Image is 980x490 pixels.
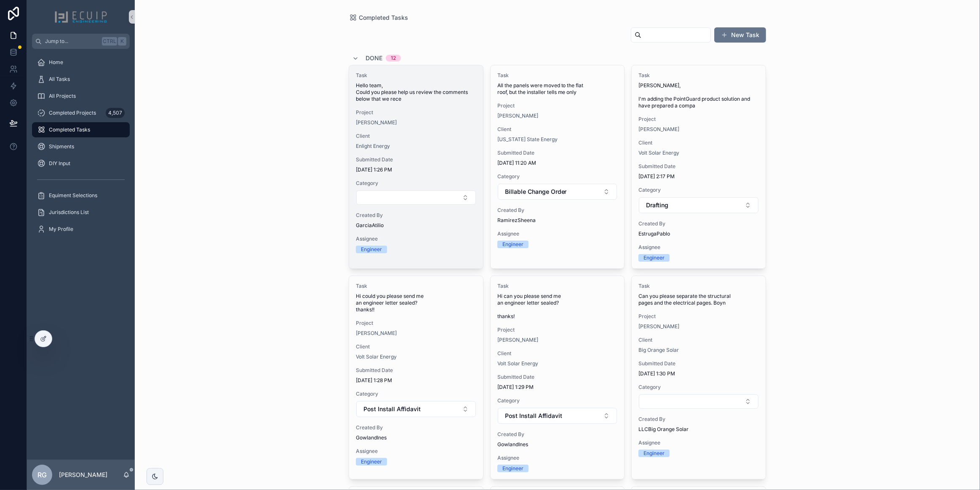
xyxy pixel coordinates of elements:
[356,222,476,229] span: GarciaAtilio
[638,439,759,446] span: Assignee
[356,343,476,350] span: Client
[356,190,476,205] button: Select Button
[505,187,567,196] span: Billable Change Order
[356,320,476,327] span: Project
[497,283,618,289] span: Task
[638,220,759,227] span: Created By
[363,405,421,413] span: Post Install Affidavit
[32,156,130,171] a: DIY Input
[356,156,476,163] span: Submitted Date
[359,13,408,22] span: Completed Tasks
[638,283,759,289] span: Task
[497,150,618,156] span: Submitted Date
[497,374,618,380] span: Submitted Date
[638,72,759,79] span: Task
[32,34,130,49] button: Jump to...CtrlK
[638,173,759,180] span: [DATE] 2:17 PM
[638,416,759,423] span: Created By
[497,72,618,79] span: Task
[497,207,618,214] span: Created By
[356,330,397,337] span: [PERSON_NAME]
[356,391,476,397] span: Category
[639,197,758,213] button: Select Button
[32,188,130,203] a: Equiment Selections
[391,55,396,62] div: 12
[349,13,408,22] a: Completed Tasks
[49,143,74,150] span: Shipments
[497,441,618,448] span: GowlandInes
[638,323,679,330] a: [PERSON_NAME]
[638,426,759,433] span: LLCBig Orange Solar
[498,408,617,424] button: Select Button
[497,112,538,119] span: [PERSON_NAME]
[497,217,618,224] span: RamirezSheena
[356,109,476,116] span: Project
[349,276,483,479] a: TaskHi could you please send me an engineer letter sealed? thanks!!Project[PERSON_NAME]ClientVolt...
[356,143,390,150] span: Enlight Energy
[356,448,476,455] span: Assignee
[32,88,130,104] a: All Projects
[32,55,130,70] a: Home
[356,424,476,431] span: Created By
[356,367,476,374] span: Submitted Date
[356,434,476,441] span: GowlandInes
[361,458,382,466] div: Engineer
[631,65,766,269] a: Task[PERSON_NAME], I'm adding the PointGuard product solution and have prepared a compaProject[PE...
[497,360,538,367] a: Volt Solar Energy
[49,110,96,116] span: Completed Projects
[497,350,618,357] span: Client
[32,122,130,137] a: Completed Tasks
[356,377,476,384] span: [DATE] 1:28 PM
[356,212,476,219] span: Created By
[356,133,476,139] span: Client
[49,76,70,83] span: All Tasks
[638,360,759,367] span: Submitted Date
[638,244,759,251] span: Assignee
[356,401,476,417] button: Select Button
[356,283,476,289] span: Task
[490,276,625,479] a: TaskHi can you please send me an engineer letter sealed? thanks!Project[PERSON_NAME]ClientVolt So...
[356,82,476,102] span: Hello team, Could you please help us review the comments below that we rece
[638,384,759,391] span: Category
[714,27,766,43] a: New Task
[638,293,759,306] span: Can you please separate the structural pages and the electrical pages. Boyn
[644,450,665,457] div: Engineer
[497,82,618,96] span: All the panels were moved to the flat roof, but the installer tells me only
[638,370,759,377] span: [DATE] 1:30 PM
[639,394,758,409] button: Select Button
[638,150,679,156] a: Volt Solar Energy
[631,276,766,479] a: TaskCan you please separate the structural pages and the electrical pages. BoynProject[PERSON_NAM...
[497,293,618,320] span: Hi can you please send me an engineer letter sealed? thanks!
[497,230,618,237] span: Assignee
[49,209,89,216] span: Jurisdictions List
[638,116,759,123] span: Project
[498,184,617,200] button: Select Button
[356,180,476,187] span: Category
[638,163,759,170] span: Submitted Date
[349,65,483,269] a: TaskHello team, Could you please help us review the comments below that we receProject[PERSON_NAM...
[497,160,618,166] span: [DATE] 11:20 AM
[502,241,523,248] div: Engineer
[32,222,130,237] a: My Profile
[638,126,679,133] a: [PERSON_NAME]
[638,337,759,343] span: Client
[497,126,618,133] span: Client
[497,136,558,143] span: [US_STATE] State Energy
[119,38,126,45] span: K
[497,102,618,109] span: Project
[32,205,130,220] a: Jurisdictions List
[356,293,476,313] span: Hi could you please send me an engineer letter sealed? thanks!!
[54,10,107,24] img: App logo
[49,93,76,99] span: All Projects
[497,337,538,343] span: [PERSON_NAME]
[49,160,70,167] span: DIY Input
[49,59,63,66] span: Home
[497,173,618,180] span: Category
[27,49,135,248] div: scrollable content
[356,119,397,126] span: [PERSON_NAME]
[638,347,679,353] a: Big Orange Solar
